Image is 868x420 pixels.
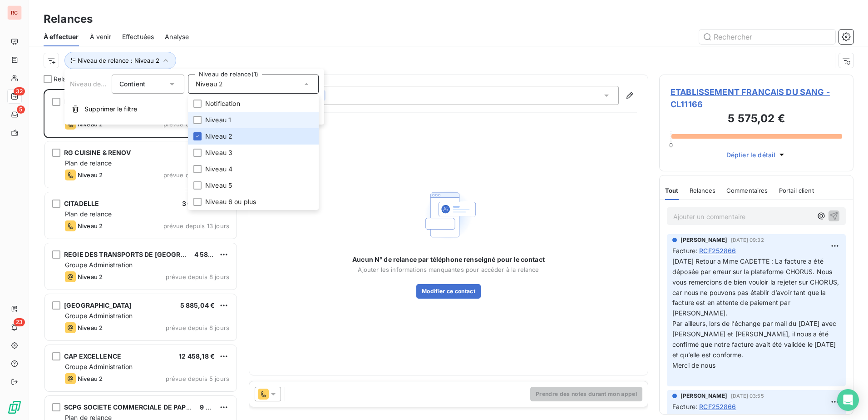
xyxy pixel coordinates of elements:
span: Niveau 1 [205,115,231,125]
button: Modifier ce contact [416,284,481,299]
span: RCF252866 [699,402,736,411]
span: [PERSON_NAME] [681,392,727,400]
span: Relances [54,75,81,84]
span: 9 613,10 € [200,403,232,411]
button: Prendre des notes durant mon appel [530,387,642,401]
span: prévue depuis 8 jours [166,273,229,280]
button: Supprimer le filtre [64,99,324,119]
span: Niveau 3 [205,148,232,157]
span: Tout [665,187,679,194]
span: prévue depuis 8 jours [166,324,229,331]
span: Facture : [672,246,697,255]
span: Niveau 2 [78,375,103,382]
span: Portail client [779,187,814,194]
span: Niveau 6 ou plus [205,197,256,206]
span: REGIE DES TRANSPORTS DE [GEOGRAPHIC_DATA] (RTM) EPIC [64,250,259,258]
span: Niveau 2 [78,222,103,230]
span: Ajouter les informations manquantes pour accéder à la relance [358,266,539,273]
span: ETABLISSEMENT FRANCAIS DU SANG - CL11166 [671,86,842,110]
span: 12 458,18 € [179,352,215,360]
span: Notification [205,99,240,108]
span: 3 001,07 € [182,200,215,207]
span: Groupe Administration [65,261,133,269]
span: Niveau 5 [205,181,232,190]
div: RC [7,5,22,20]
span: 5 885,04 € [180,301,215,309]
span: Plan de relance [65,159,112,167]
span: 32 [14,87,25,95]
span: Niveau de relance [70,80,125,88]
span: [GEOGRAPHIC_DATA] [64,301,132,309]
span: 23 [14,318,25,326]
span: ETABLISSEMENT FRANCAIS DU SANG [64,98,183,105]
span: À venir [90,32,111,41]
span: Niveau 2 [196,80,223,89]
div: Open Intercom Messenger [837,389,859,411]
span: Supprimer le filtre [84,105,137,114]
button: Niveau de relance : Niveau 2 [64,52,176,69]
span: Facture : [672,402,697,411]
span: Niveau 2 [78,171,103,179]
span: Niveau 2 [205,132,232,141]
span: Contient [119,80,145,88]
span: Effectuées [122,32,154,41]
span: SCPG SOCIETE COMMERCIALE DE PAPETERIE DE LA GUADELOUPE(SOCIETE COMMER [64,403,336,411]
span: [DATE] 03:55 [731,393,764,399]
span: prévue depuis 5 jours [166,375,229,382]
span: CITADELLE [64,200,99,207]
h3: 5 575,02 € [671,110,842,129]
span: Relances [690,187,715,194]
span: 5 [17,105,25,114]
span: Analyse [165,32,189,41]
span: Niveau 2 [78,324,103,331]
span: [DATE] 09:32 [731,237,764,243]
input: Rechercher [699,30,835,44]
span: [DATE] Retour a Mme CADETTE : La facture a été déposée par erreur sur la plateforme CHORUS. Nous ... [672,257,841,317]
h3: Relances [44,11,93,27]
span: CAP EXCELLENCE [64,352,121,360]
span: [PERSON_NAME] [681,236,727,244]
span: prévue depuis 21 jours [163,171,229,179]
span: 4 584,17 € [194,250,227,258]
img: Logo LeanPay [7,400,22,415]
span: Aucun N° de relance par téléphone renseigné pour le contact [352,255,545,264]
span: prévue depuis 13 jours [163,222,229,230]
span: Déplier le détail [726,150,776,160]
span: Plan de relance [65,210,112,218]
span: Commentaires [726,187,768,194]
span: 0 [669,141,673,149]
span: Niveau 2 [78,273,103,280]
span: Niveau 4 [205,165,232,174]
span: RG CUISINE & RENOV [64,149,131,156]
span: Groupe Administration [65,312,133,320]
span: Groupe Administration [65,363,133,370]
span: Niveau de relance : Niveau 2 [78,57,159,64]
span: RCF252866 [699,246,736,255]
span: Par ailleurs, lors de l’échange par mail du [DATE] avec [PERSON_NAME] et [PERSON_NAME], il nous a... [672,320,838,359]
button: Déplier le détail [724,150,789,160]
span: Merci de nous [672,361,715,369]
span: À effectuer [44,32,79,41]
div: grid [44,89,238,420]
img: Empty state [419,185,478,244]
